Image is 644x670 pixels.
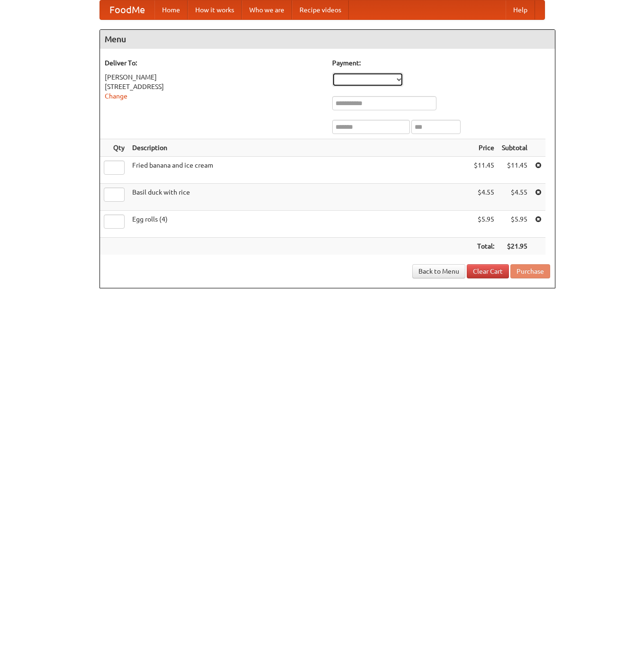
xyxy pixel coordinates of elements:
[498,139,531,157] th: Subtotal
[242,0,292,19] a: Who we are
[188,0,242,19] a: How it works
[510,264,550,278] button: Purchase
[100,30,555,49] h4: Menu
[470,238,498,255] th: Total:
[470,157,498,184] td: $11.45
[470,139,498,157] th: Price
[498,157,531,184] td: $11.45
[128,184,470,211] td: Basil duck with rice
[506,0,535,19] a: Help
[105,58,323,68] h5: Deliver To:
[412,264,465,278] a: Back to Menu
[498,211,531,238] td: $5.95
[105,72,323,82] div: [PERSON_NAME]
[128,157,470,184] td: Fried banana and ice cream
[467,264,509,278] a: Clear Cart
[128,139,470,157] th: Description
[100,139,128,157] th: Qty
[498,238,531,255] th: $21.95
[470,184,498,211] td: $4.55
[100,0,154,19] a: FoodMe
[105,92,127,100] a: Change
[154,0,188,19] a: Home
[332,58,550,68] h5: Payment:
[128,211,470,238] td: Egg rolls (4)
[292,0,349,19] a: Recipe videos
[470,211,498,238] td: $5.95
[105,82,323,91] div: [STREET_ADDRESS]
[498,184,531,211] td: $4.55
